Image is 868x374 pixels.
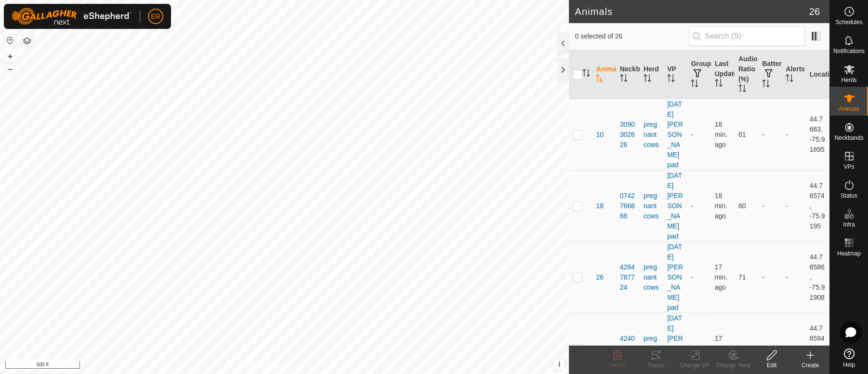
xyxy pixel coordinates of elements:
span: Aug 19, 2025, 6:20 PM [715,334,727,362]
span: 10 [596,130,604,140]
td: 44.7663, -75.91895 [806,99,829,170]
p-sorticon: Activate to sort [715,80,723,88]
span: i [558,360,560,368]
span: Heatmap [837,251,861,256]
span: ER [151,12,160,22]
a: [DATE] [PERSON_NAME] pad [667,172,683,240]
div: 4284787724 [620,262,636,293]
p-sorticon: Activate to sort [667,76,675,83]
td: - [758,241,782,313]
img: Gallagher Logo [12,8,132,25]
div: Change Herd [714,361,752,370]
p-sorticon: Activate to sort [596,76,604,83]
th: VP [663,50,687,99]
div: Edit [752,361,791,370]
p-sorticon: Activate to sort [691,81,698,89]
th: Audio Ratio (%) [735,50,758,99]
span: Aug 19, 2025, 6:20 PM [715,120,727,148]
div: Change VP [675,361,714,370]
th: Alerts [782,50,805,99]
p-sorticon: Activate to sort [762,81,770,89]
td: 44.76586, -75.91908 [806,241,829,313]
td: - [687,170,710,241]
span: 61 [738,131,746,138]
td: - [782,99,805,170]
button: – [4,63,16,75]
p-sorticon: Activate to sort [786,76,793,83]
span: VPs [843,164,854,170]
div: 4240204370 [620,334,636,364]
span: 26 [809,4,820,19]
div: 0742766868 [620,191,636,221]
span: Notifications [833,48,865,54]
p-sorticon: Activate to sort [738,86,746,93]
span: Schedules [835,19,862,25]
span: Status [841,193,857,199]
td: - [687,99,710,170]
div: pregnant cows [644,120,659,150]
span: 0 selected of 26 [575,31,688,41]
th: Neckband [616,50,640,99]
span: Neckbands [834,135,863,141]
div: 3090302626 [620,120,636,150]
td: - [687,241,710,313]
button: i [554,359,565,370]
p-sorticon: Activate to sort [582,70,590,78]
button: + [4,51,16,62]
div: Tracks [637,361,675,370]
th: Last Updated [711,50,735,99]
a: [DATE] [PERSON_NAME] pad [667,243,683,311]
span: 18 [596,201,604,211]
a: Privacy Policy [247,361,283,370]
span: Delete [609,362,626,369]
span: 71 [738,273,746,281]
th: Battery [758,50,782,99]
span: Animals [839,106,859,112]
span: Aug 19, 2025, 6:20 PM [715,192,727,220]
a: Help [830,345,868,372]
a: Contact Us [294,361,322,370]
button: Map Layers [21,35,33,47]
th: Herd [640,50,663,99]
h2: Animals [575,6,809,17]
th: Animal [592,50,616,99]
td: - [758,170,782,241]
div: pregnant cows [644,262,659,293]
input: Search (S) [689,26,805,46]
div: pregnant cows [644,334,659,364]
button: Reset Map [4,35,16,46]
p-sorticon: Activate to sort [620,76,628,83]
span: 59 [738,345,746,352]
span: 26 [596,272,604,282]
span: Infra [843,222,855,227]
p-sorticon: Activate to sort [644,76,651,83]
td: - [782,170,805,241]
td: - [782,241,805,313]
div: Create [791,361,829,370]
span: Aug 19, 2025, 6:20 PM [715,263,727,291]
td: 44.76574, -75.9195 [806,170,829,241]
th: Location [806,50,829,99]
span: Herds [841,77,856,83]
span: 33 [596,344,604,354]
a: [DATE] [PERSON_NAME] pad [667,100,683,169]
span: 60 [738,202,746,210]
td: - [758,99,782,170]
span: Help [843,362,855,368]
th: Groups [687,50,710,99]
div: pregnant cows [644,191,659,221]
